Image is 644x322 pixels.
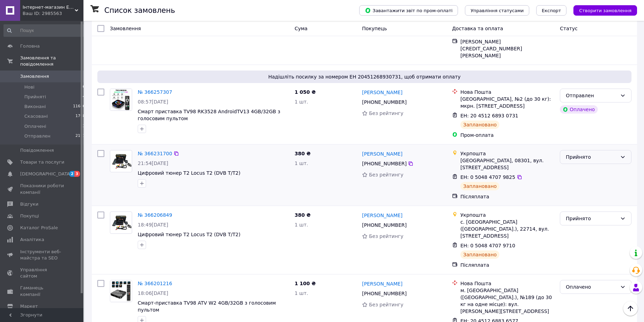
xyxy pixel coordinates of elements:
span: 3 [83,123,85,130]
a: Цифровий тюнер Т2 Locus Т2 (DVB T/T2) [138,170,240,176]
div: Заплановано [460,250,500,259]
span: Замовлення [20,73,49,80]
span: Без рейтингу [369,302,403,307]
h1: Список замовлень [104,6,175,15]
div: Післяплата [460,193,554,200]
div: [PHONE_NUMBER] [361,97,408,107]
span: 11660 [73,104,85,110]
a: [PERSON_NAME] [362,280,402,287]
span: Доставка та оплата [452,26,503,31]
div: Пром-оплата [460,132,554,139]
div: Заплановано [460,121,500,129]
span: ЕН: 0 5048 4707 9825 [460,174,515,180]
span: Прийняті [24,94,46,100]
span: Cума [295,26,307,31]
div: [PHONE_NUMBER] [361,159,408,168]
div: [PERSON_NAME] [CREDIT_CARD_NUMBER] [PERSON_NAME] [460,38,554,59]
span: 1 шт. [295,160,308,166]
div: [PHONE_NUMBER] [361,220,408,230]
a: Фото товару [110,212,132,234]
a: № 366206849 [138,212,172,218]
div: [GEOGRAPHIC_DATA], 08301, вул. [STREET_ADDRESS] [460,157,554,171]
a: № 366257307 [138,89,172,95]
span: Оплачені [24,123,46,130]
span: ЕН: 20 4512 6893 0731 [460,113,518,118]
span: Відгуки [20,201,38,207]
span: [DEMOGRAPHIC_DATA] [20,171,72,177]
div: Отправлен [566,92,617,99]
span: Замовлення [110,26,141,31]
div: [PHONE_NUMBER] [361,289,408,298]
span: 1708 [75,113,85,119]
span: Управління статусами [470,8,524,13]
span: Без рейтингу [369,172,403,177]
a: Цифровий тюнер Т2 Locus Т2 (DVB T/T2) [138,232,240,237]
span: 18:49[DATE] [138,222,168,228]
span: 1 шт. [295,99,308,105]
div: Укрпошта [460,150,554,157]
button: Завантажити звіт по пром-оплаті [359,5,458,16]
span: 18:06[DATE] [138,290,168,296]
div: Прийнято [566,153,617,161]
span: Каталог ProSale [20,225,58,231]
a: № 366201216 [138,281,172,286]
span: 3 [74,171,80,177]
button: Експорт [536,5,567,16]
span: Експорт [542,8,561,13]
span: Управління сайтом [20,267,64,279]
div: Оплачено [566,283,617,291]
span: Нові [24,84,34,90]
img: Фото товару [110,280,132,302]
button: Створити замовлення [573,5,637,16]
div: Нова Пошта [460,280,554,287]
span: 1 050 ₴ [295,89,316,95]
span: Скасовані [24,113,48,119]
span: Товари та послуги [20,159,64,165]
img: Фото товару [110,154,132,169]
span: 380 ₴ [295,212,311,218]
span: Статус [560,26,578,31]
div: Оплачено [560,105,597,114]
span: 0 [83,84,85,90]
span: Гаманець компанії [20,285,64,297]
div: с. [GEOGRAPHIC_DATA] ([GEOGRAPHIC_DATA].), 22714, вул. [STREET_ADDRESS] [460,218,554,239]
input: Пошук [3,24,86,37]
a: Фото товару [110,150,132,172]
span: Без рейтингу [369,110,403,116]
div: Укрпошта [460,212,554,218]
span: Надішліть посилку за номером ЕН 20451268930731, щоб отримати оплату [100,73,629,80]
a: Смарт-приставка TV98 ATV W2 4GB/32GB з голосовим пультом [138,300,276,313]
a: Фото товару [110,280,132,302]
span: Маркет [20,303,38,309]
a: Смарт приставка TV98 RK3528 AndroidTV13 4GB/32GB з голосовим пультом [138,109,280,121]
div: Заплановано [460,182,500,190]
a: № 366231700 [138,151,172,156]
a: [PERSON_NAME] [362,89,402,96]
span: Інтернет-магазин Енергія [23,4,75,10]
a: Фото товару [110,89,132,111]
span: Завантажити звіт по пром-оплаті [365,7,452,14]
img: Фото товару [110,89,132,110]
span: Без рейтингу [369,233,403,239]
span: Створити замовлення [579,8,631,13]
span: Покупці [20,213,39,219]
span: Виконані [24,104,46,110]
button: Управління статусами [465,5,529,16]
div: м. [GEOGRAPHIC_DATA] ([GEOGRAPHIC_DATA].), №189 (до 30 кг на одне місце): вул. [PERSON_NAME][STRE... [460,287,554,315]
span: Інструменти веб-майстра та SEO [20,249,64,261]
span: ЕН: 0 5048 4707 9710 [460,243,515,248]
div: Ваш ID: 2985563 [23,10,83,17]
div: Нова Пошта [460,89,554,96]
span: 1 шт. [295,290,308,296]
span: 1 100 ₴ [295,281,316,286]
span: 08:57[DATE] [138,99,168,105]
span: Аналітика [20,237,44,243]
a: [PERSON_NAME] [362,150,402,157]
span: 1 шт. [295,222,308,228]
span: 21:54[DATE] [138,160,168,166]
a: [PERSON_NAME] [362,212,402,219]
span: Замовлення та повідомлення [20,55,83,67]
